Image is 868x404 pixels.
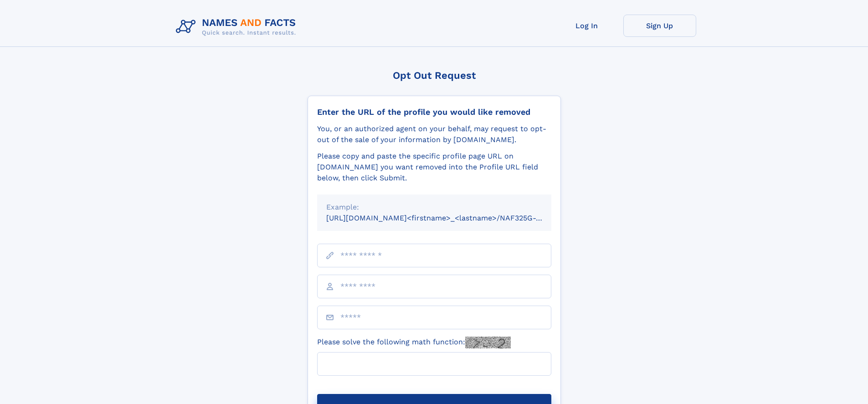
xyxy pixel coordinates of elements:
[317,107,551,117] div: Enter the URL of the profile you would like removed
[317,123,551,145] div: You, or an authorized agent on your behalf, may request to opt-out of the sale of your informatio...
[326,202,542,213] div: Example:
[550,15,623,37] a: Log In
[308,70,561,81] div: Opt Out Request
[326,214,569,222] small: [URL][DOMAIN_NAME]<firstname>_<lastname>/NAF325G-xxxxxxxx
[317,337,511,348] label: Please solve the following math function:
[317,151,551,184] div: Please copy and paste the specific profile page URL on [DOMAIN_NAME] you want removed into the Pr...
[172,15,303,39] img: Logo Names and Facts
[623,15,696,37] a: Sign Up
